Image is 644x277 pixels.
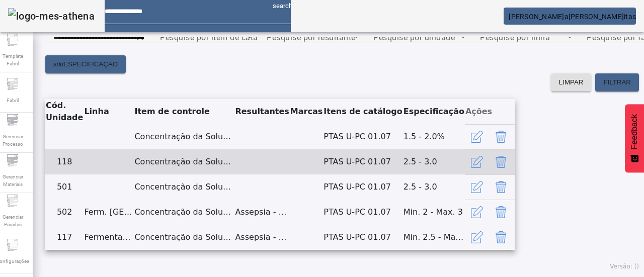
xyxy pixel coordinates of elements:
td: PTAS U-PC 01.07 [323,174,403,200]
th: Especificação [403,99,465,124]
span: Fabril [4,94,22,107]
td: Concentração da Solução Alcalina 1 Alcalina - Unitanque [134,124,234,149]
mat-label: Pesquise por unidade [373,32,455,42]
button: FILTRAR [595,73,639,91]
th: Cód. Unidade [45,99,84,124]
th: Marcas [290,99,323,124]
span: FILTRAR [603,77,631,87]
th: Linha [84,99,134,124]
button: LIMPAR [551,73,592,91]
th: Item de controle [134,99,234,124]
span: LIMPAR [559,77,584,87]
td: 118 [45,149,84,174]
th: Itens de catálogo [323,99,403,124]
td: 2.5 - 3.0 [403,149,465,174]
mat-label: Pesquise por resultante [267,32,356,42]
img: logo-mes-athena [8,8,95,24]
button: Delete [489,200,513,224]
td: Assepsia - Periodica [234,225,289,250]
input: Number [53,31,144,43]
td: Fermentación Unitanque [84,225,134,250]
button: Delete [489,175,513,199]
mat-label: Pesquise por linha [480,32,550,42]
td: Concentração da Solução Alcalina 1 Alcalina - Unitanque [134,225,234,250]
span: Versão: () [610,263,639,270]
td: 502 [45,200,84,225]
td: PTAS U-PC 01.07 [323,200,403,225]
td: Concentração da Solução Alcalina 1 Alcalina - Unitanque [134,149,234,174]
td: PTAS U-PC 01.07 [323,149,403,174]
button: Delete [489,225,513,249]
td: PTAS U-PC 01.07 [323,124,403,149]
mat-label: Pesquise por item de catálogo [160,32,275,42]
td: Min. 2 - Max. 3 [403,200,465,225]
td: 117 [45,225,84,250]
span: Feedback [630,114,639,149]
td: 1.5 - 2.0% [403,124,465,149]
td: 501 [45,174,84,200]
td: Assepsia - Rotina [234,200,289,225]
th: Resultantes [234,99,289,124]
button: Delete [489,125,513,149]
button: addESPECIFICAÇÃO [45,55,126,73]
span: [PERSON_NAME]a[PERSON_NAME]itas [509,13,636,21]
td: Concentração da Solução Alcalina 1 Alcalina - Unitanque [134,200,234,225]
td: Min. 2.5 - Max. 3.5 [403,225,465,250]
th: Ações [465,99,515,124]
td: 2.5 - 3.0 [403,174,465,200]
td: Concentração da Solução Alcalina 1 Alcalina - Unitanque [134,174,234,200]
button: Delete [489,150,513,174]
td: Ferm. [GEOGRAPHIC_DATA] [84,200,134,225]
td: PTAS U-PC 01.07 [323,225,403,250]
button: Feedback - Mostrar pesquisa [625,104,644,172]
span: ESPECIFICAÇÃO [63,59,118,69]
